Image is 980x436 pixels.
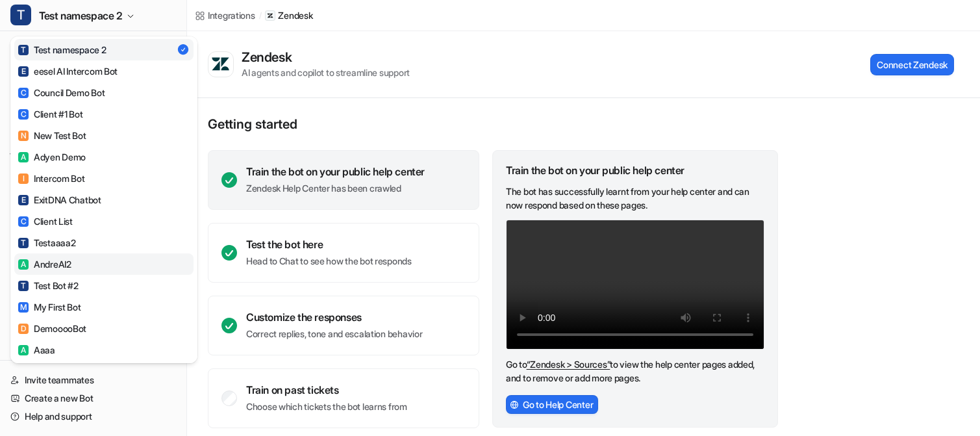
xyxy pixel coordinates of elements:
div: Intercom Bot [18,172,85,185]
div: Testaaaa2 [18,236,75,250]
span: A [18,345,29,355]
div: Aaaa [18,343,55,357]
span: T [18,281,29,291]
div: Client #1 Bot [18,107,82,121]
span: I [18,173,29,184]
span: M [18,302,29,313]
div: TTest namespace 2 [10,36,197,363]
span: D [18,324,29,334]
div: Adyen Demo [18,150,86,164]
div: ExitDNA Chatbot [18,193,101,207]
span: T [18,238,29,248]
span: A [18,152,29,162]
div: New Test Bot [18,129,86,142]
span: C [18,88,29,98]
span: N [18,131,29,141]
span: T [18,45,29,55]
span: E [18,66,29,77]
div: Test namespace 2 [18,43,107,57]
span: C [18,109,29,120]
div: Client List [18,214,73,228]
div: My First Bot [18,300,81,314]
span: E [18,195,29,205]
div: DemooooBot [18,322,86,335]
div: eesel AI Intercom Bot [18,64,118,78]
span: Test namespace 2 [39,6,123,25]
span: C [18,216,29,227]
span: T [10,5,31,25]
div: AndreAI2 [18,257,71,271]
div: Test Bot #2 [18,279,79,292]
div: Council Demo Bot [18,86,105,99]
span: A [18,259,29,270]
